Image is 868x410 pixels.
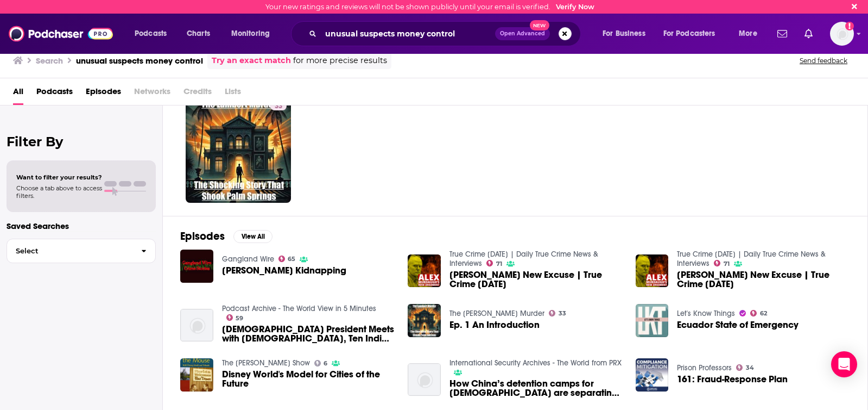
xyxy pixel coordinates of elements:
span: New [530,20,549,30]
span: Logged in as DanHaggerty [830,22,854,46]
span: For Podcasters [663,26,715,41]
h3: unusual suspects money control [76,55,203,66]
span: Select [7,247,132,254]
a: 161: Fraud-Response Plan [677,375,788,384]
a: Prison Professors [677,363,732,372]
a: 65 [278,256,296,262]
button: Open AdvancedNew [495,27,550,40]
a: Try an exact match [212,54,291,67]
a: Show notifications dropdown [800,24,817,43]
a: Episodes [86,83,121,105]
a: How China’s detention camps for Uighurs are separating families [449,379,623,397]
span: [PERSON_NAME] New Excuse | True Crime [DATE] [449,270,623,289]
button: Select [7,239,156,263]
a: Show notifications dropdown [773,24,791,43]
img: Disney World's Model for Cities of the Future [180,358,213,392]
span: [DEMOGRAPHIC_DATA] President Meets with [DEMOGRAPHIC_DATA], Ten Indian House [DEMOGRAPHIC_DATA] F... [222,325,395,343]
span: Networks [134,83,170,105]
img: Alex Murdaugh's New Excuse | True Crime Today [408,254,441,288]
span: Choose a tab above to access filters. [16,184,102,200]
a: Ecuador State of Emergency [677,320,799,330]
span: 65 [288,257,295,262]
span: More [739,26,757,41]
button: open menu [127,25,181,42]
a: 6 [314,360,328,366]
span: 6 [324,361,327,366]
span: Podcasts [135,26,167,41]
span: Open Advanced [500,31,545,36]
a: 33 [549,310,566,316]
img: Podchaser - Follow, Share and Rate Podcasts [9,23,113,44]
a: Podcasts [36,83,73,105]
button: open menu [656,25,731,42]
a: Alex Murdaugh's New Excuse | True Crime Today [677,270,850,289]
span: 33 [559,311,566,316]
a: All [13,83,23,105]
a: Alex Murdaugh's New Excuse | True Crime Today [449,270,623,289]
a: The Bob Zadek Show [222,358,310,368]
div: Your new ratings and reviews will not be shown publicly until your email is verified. [265,3,594,11]
button: Show profile menu [830,22,854,46]
a: Ep. 1 An Introduction [449,320,540,330]
button: open menu [224,25,284,42]
button: open menu [595,25,659,42]
a: True Crime Today | Daily True Crime News & Interviews [677,250,826,268]
img: Ecuador State of Emergency [636,304,669,337]
span: [PERSON_NAME] Kidnapping [222,266,346,275]
span: For Business [603,26,645,41]
span: for more precise results [293,54,387,67]
a: True Crime Today | Daily True Crime News & Interviews [449,250,598,268]
a: Gangland Wire [222,254,274,264]
a: 33 [186,97,291,203]
img: How China’s detention camps for Uighurs are separating families [408,363,441,396]
img: Ep. 1 An Introduction [408,304,441,337]
span: Want to filter your results? [16,173,102,181]
a: 33 [270,102,287,110]
img: 161: Fraud-Response Plan [636,358,669,392]
a: Verify Now [556,3,594,11]
a: Podcast Archive - The World View in 5 Minutes [222,304,376,313]
span: Monitoring [231,26,270,41]
span: How China’s detention camps for [DEMOGRAPHIC_DATA] are separating families [449,379,623,397]
span: Credits [183,83,212,105]
a: 34 [736,364,754,371]
img: Egyptian President Meets with Evangelicals, Ten Indian House Churches Forced to Shut Down, Specia... [180,309,213,342]
h3: Search [36,55,63,66]
input: Search podcasts, credits, & more... [321,25,495,42]
a: EpisodesView All [180,229,273,243]
a: 62 [750,310,767,316]
img: Frank Sinatra Kidnapping [180,250,213,283]
span: 33 [275,101,282,112]
a: International Security Archives - The World from PRX [449,358,622,368]
a: The Lambert Murder [449,309,544,318]
img: Alex Murdaugh's New Excuse | True Crime Today [636,254,669,288]
p: Saved Searches [7,221,156,231]
span: 71 [724,262,730,266]
a: Disney World's Model for Cities of the Future [222,370,395,388]
a: 59 [226,314,244,321]
svg: Email not verified [845,22,854,30]
img: User Profile [830,22,854,46]
h2: Filter By [7,134,156,150]
span: 34 [746,365,754,370]
span: [PERSON_NAME] New Excuse | True Crime [DATE] [677,270,850,289]
span: 62 [760,311,767,316]
h2: Episodes [180,229,225,243]
a: 71 [486,260,502,266]
a: Frank Sinatra Kidnapping [222,266,346,275]
span: 59 [236,316,243,321]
